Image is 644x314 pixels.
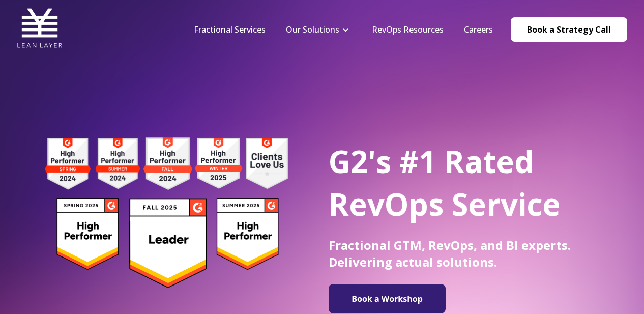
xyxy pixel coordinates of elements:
span: G2's #1 Rated RevOps Service [329,140,561,225]
a: RevOps Resources [372,24,444,35]
div: Navigation Menu [184,24,503,35]
a: Careers [464,24,493,35]
img: Book a Workshop [334,288,441,309]
a: Book a Strategy Call [511,17,627,42]
img: Lean Layer Logo [17,5,63,51]
a: Our Solutions [286,24,339,35]
span: Fractional GTM, RevOps, and BI experts. Delivering actual solutions. [329,237,571,270]
a: Fractional Services [194,24,266,35]
img: g2 badges [27,134,305,291]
